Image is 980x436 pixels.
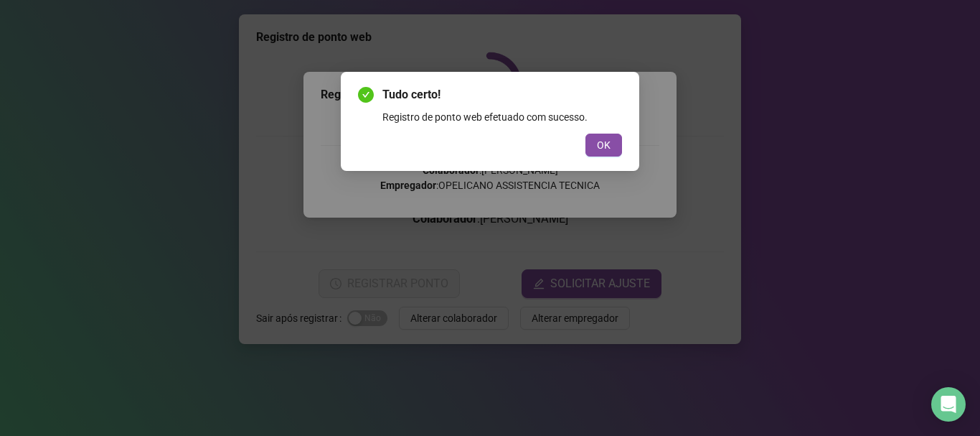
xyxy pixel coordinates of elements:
span: Tudo certo! [382,86,622,103]
span: check-circle [358,87,374,103]
div: Registro de ponto web efetuado com sucesso. [382,109,622,125]
div: Open Intercom Messenger [931,387,966,422]
span: OK [597,137,611,153]
button: OK [585,134,622,157]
